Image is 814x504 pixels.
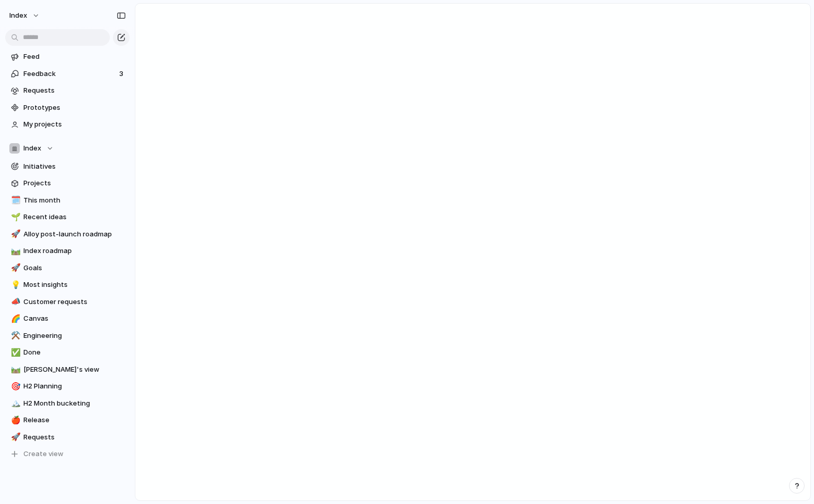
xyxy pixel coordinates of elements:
[9,10,27,21] span: Index
[9,415,20,425] button: 🍎
[11,313,18,325] div: 🌈
[9,313,20,324] button: 🌈
[5,446,130,462] button: Create view
[11,347,18,359] div: ✅
[23,432,126,443] span: Requests
[23,103,126,113] span: Prototypes
[5,209,130,225] a: 🌱Recent ideas
[23,85,126,96] span: Requests
[5,243,130,259] a: 🛤️Index roadmap
[23,331,126,341] span: Engineering
[11,296,18,308] div: 📣
[5,83,130,98] a: Requests
[5,277,130,293] a: 💡Most insights
[23,364,126,375] span: [PERSON_NAME]'s view
[5,412,130,428] a: 🍎Release
[9,229,20,240] button: 🚀
[5,328,130,344] a: ⚒️Engineering
[5,311,130,326] a: 🌈Canvas
[9,280,20,290] button: 💡
[5,141,130,156] button: Index
[23,212,126,222] span: Recent ideas
[11,279,18,291] div: 💡
[9,297,20,307] button: 📣
[23,449,63,459] span: Create view
[5,117,130,132] a: My projects
[11,194,18,206] div: 🗓️
[5,362,130,377] a: 🛤️[PERSON_NAME]'s view
[5,159,130,174] a: Initiatives
[9,347,20,358] button: ✅
[23,246,126,256] span: Index roadmap
[11,431,18,443] div: 🚀
[11,262,18,274] div: 🚀
[23,398,126,409] span: H2 Month bucketing
[11,363,18,375] div: 🛤️
[11,414,18,426] div: 🍎
[23,143,41,154] span: Index
[5,100,130,116] a: Prototypes
[11,245,18,257] div: 🛤️
[5,226,130,242] a: 🚀Alloy post-launch roadmap
[5,49,130,65] a: Feed
[11,211,18,223] div: 🌱
[23,280,126,290] span: Most insights
[9,246,20,256] button: 🛤️
[9,432,20,443] button: 🚀
[23,178,126,188] span: Projects
[11,330,18,342] div: ⚒️
[5,396,130,411] a: 🏔️H2 Month bucketing
[119,69,125,79] span: 3
[9,195,20,206] button: 🗓️
[5,430,130,445] a: 🚀Requests
[23,415,126,425] span: Release
[23,263,126,273] span: Goals
[9,381,20,392] button: 🎯
[5,379,130,394] a: 🎯H2 Planning
[5,260,130,276] a: 🚀Goals
[23,52,126,62] span: Feed
[5,345,130,360] a: ✅Done
[23,347,126,358] span: Done
[9,364,20,375] button: 🛤️
[11,228,18,240] div: 🚀
[9,263,20,273] button: 🚀
[23,119,126,130] span: My projects
[5,193,130,208] a: 🗓️This month
[11,381,18,393] div: 🎯
[5,175,130,191] a: Projects
[9,212,20,222] button: 🌱
[5,7,45,24] button: Index
[23,381,126,392] span: H2 Planning
[5,294,130,310] a: 📣Customer requests
[23,297,126,307] span: Customer requests
[23,313,126,324] span: Canvas
[23,69,116,79] span: Feedback
[23,229,126,240] span: Alloy post-launch roadmap
[23,161,126,172] span: Initiatives
[5,66,130,82] a: Feedback3
[9,331,20,341] button: ⚒️
[11,397,18,409] div: 🏔️
[9,398,20,409] button: 🏔️
[23,195,126,206] span: This month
